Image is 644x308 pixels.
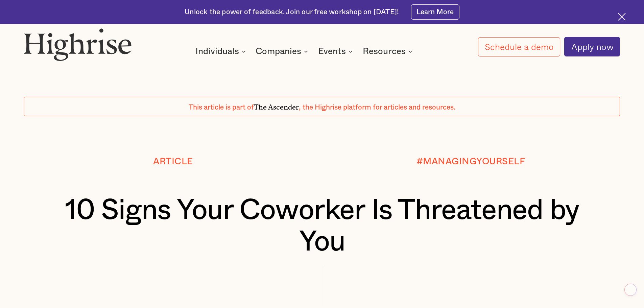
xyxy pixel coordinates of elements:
[24,28,132,61] img: Highrise logo
[411,4,459,20] a: Learn More
[618,13,626,21] img: Cross icon
[195,47,239,55] div: Individuals
[564,37,620,56] a: Apply now
[363,47,414,55] div: Resources
[416,157,526,166] div: #MANAGINGYOURSELF
[299,104,455,111] span: , the Highrise platform for articles and resources.
[478,37,560,56] a: Schedule a demo
[363,47,406,55] div: Resources
[49,195,595,258] h1: 10 Signs Your Coworker Is Threatened by You
[153,157,193,166] div: Article
[195,47,248,55] div: Individuals
[189,104,254,111] span: This article is part of
[318,47,346,55] div: Events
[256,47,301,55] div: Companies
[185,7,399,17] div: Unlock the power of feedback. Join our free workshop on [DATE]!
[256,47,310,55] div: Companies
[318,47,355,55] div: Events
[254,101,299,110] span: The Ascender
